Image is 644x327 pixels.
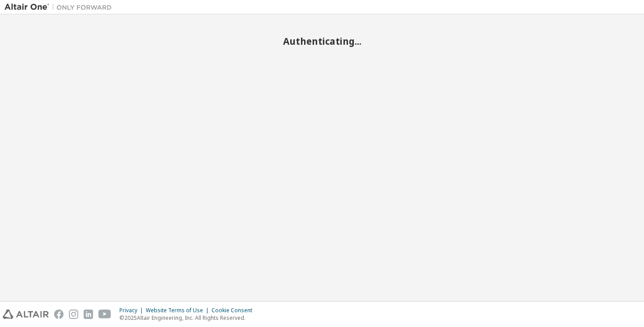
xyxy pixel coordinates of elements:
div: Privacy [119,307,146,314]
img: altair_logo.svg [3,310,49,319]
h2: Authenticating... [4,35,640,47]
div: Cookie Consent [212,307,258,314]
img: youtube.svg [98,310,111,319]
p: © 2025 Altair Engineering, Inc. All Rights Reserved. [119,314,258,322]
img: Altair One [4,3,116,12]
div: Website Terms of Use [146,307,212,314]
img: linkedin.svg [84,310,93,319]
img: facebook.svg [54,310,64,319]
img: instagram.svg [69,310,78,319]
